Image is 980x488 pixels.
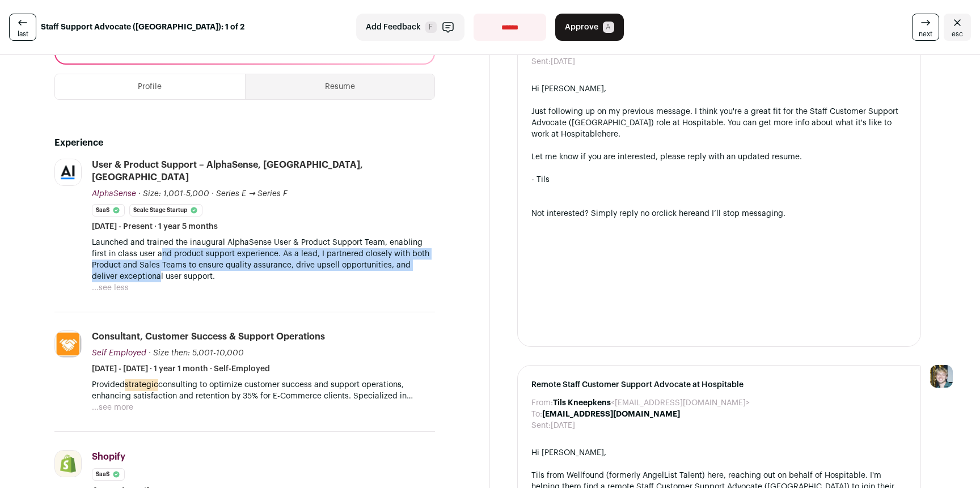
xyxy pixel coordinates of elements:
dt: Sent: [531,420,551,431]
dt: Sent: [531,56,551,67]
mark: strategic [125,379,158,391]
button: ...see less [92,282,129,294]
div: - Tils [531,174,907,185]
li: SaaS [92,204,125,217]
strong: Staff Support Advocate ([GEOGRAPHIC_DATA]): 1 of 2 [41,22,244,33]
b: [EMAIL_ADDRESS][DOMAIN_NAME] [542,410,680,418]
p: Provided consulting to optimize customer success and support operations, enhancing satisfaction a... [92,379,435,402]
img: 91dd681a949f2f03599d0423e8fc08d2d90817ad1e4717635fa7e0610e7669d2 [55,331,81,357]
button: ...see more [92,402,133,413]
div: Just following up on my previous message. I think you're a great fit for the Staff Customer Suppo... [531,106,907,140]
a: here [602,130,618,138]
span: · Size: 1,001-5,000 [138,190,209,198]
span: AlphaSense [92,190,136,198]
a: Close [944,14,971,41]
span: Approve [565,22,598,33]
dd: [DATE] [551,56,575,67]
span: Shopify [92,452,125,461]
img: 6494470-medium_jpg [930,365,953,388]
li: SaaS [92,468,125,481]
span: [DATE] - Present · 1 year 5 months [92,221,218,232]
div: Consultant, Customer Success & Support Operations [92,330,325,343]
span: A [603,22,614,33]
span: Self Employed [92,349,146,357]
span: Series E → Series F [216,190,288,198]
span: · Size then: 5,001-10,000 [149,349,244,357]
span: esc [952,29,963,39]
span: Add Feedback [366,22,421,33]
span: last [18,29,28,39]
button: Add Feedback F [356,14,464,41]
button: Approve A [555,14,624,41]
button: Resume [246,74,435,99]
a: last [9,14,36,41]
h2: Experience [54,136,435,150]
div: User & Product Support – AlphaSense, [GEOGRAPHIC_DATA], [GEOGRAPHIC_DATA] [92,159,435,184]
dd: [DATE] [551,420,575,431]
img: 9838219db6b5256e46ad2ac23ea359fbf7755473957a5a7da8bf939a505f6f08.jpg [55,159,81,185]
div: Hi [PERSON_NAME], [531,447,907,459]
span: , please reply with an updated resume. [656,153,802,161]
div: Not interested? Simply reply no or and I’ll stop messaging. [531,208,907,219]
b: Tils Kneepkens [553,399,611,407]
span: [DATE] - [DATE] · 1 year 1 month · Self-Employed [92,363,270,375]
dt: From: [531,397,553,409]
img: 908a76468840a4dfc8746c8c087f40441f7c1c570a9f1a0353e74fd141327dba.jpg [55,451,81,477]
div: Hi [PERSON_NAME], [531,83,907,95]
span: F [425,22,437,33]
span: Remote Staff Customer Support Advocate at Hospitable [531,379,907,391]
a: next [912,14,939,41]
button: Profile [55,74,245,99]
li: Scale Stage Startup [129,204,202,217]
dt: To: [531,409,542,420]
span: next [919,29,932,39]
div: Let me know if you are interested [531,151,907,163]
span: · [212,188,214,200]
dd: <[EMAIL_ADDRESS][DOMAIN_NAME]> [553,397,750,409]
a: click here [659,210,695,218]
p: Launched and trained the inaugural AlphaSense User & Product Support Team, enabling first in clas... [92,237,435,282]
